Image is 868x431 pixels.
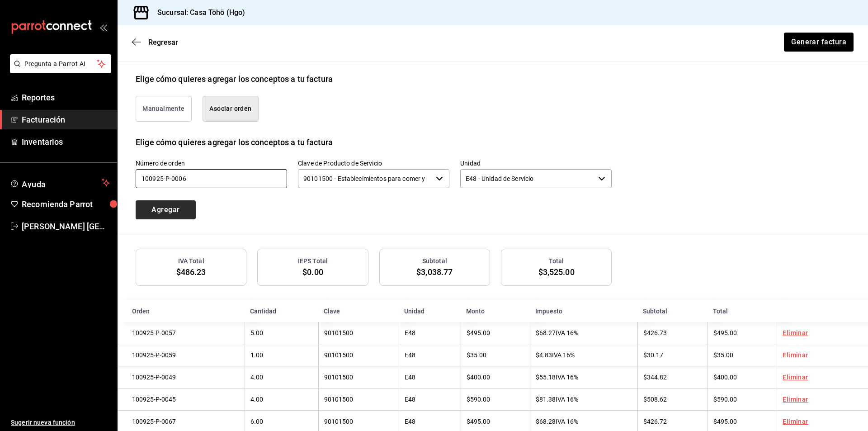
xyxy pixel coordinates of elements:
[250,329,263,336] span: 5.00
[399,366,461,388] td: E48
[318,322,398,344] td: 90101500
[713,329,737,336] span: $495.00
[11,418,110,427] span: Sugerir nueva función
[136,200,196,219] button: Agregar
[22,198,110,210] span: Recomienda Parrot
[24,59,97,69] span: Pregunta a Parrot AI
[6,66,111,75] a: Pregunta a Parrot AI
[148,38,178,47] span: Regresar
[136,169,287,188] input: 000000-P-0000
[643,418,667,425] span: $426.72
[22,114,110,126] span: Facturación
[136,96,192,122] button: Manualmente
[22,91,110,104] span: Reportes
[643,396,667,403] span: $508.62
[399,322,461,344] td: E48
[298,169,432,188] input: Elige una opción
[118,300,245,322] th: Orden
[245,300,318,322] th: Cantidad
[318,388,398,411] td: 90101500
[250,374,263,381] span: 4.00
[713,374,737,381] span: $400.00
[302,267,323,277] span: $0.00
[530,344,637,366] td: IVA 16%
[643,351,663,359] span: $30.17
[422,256,447,266] h3: Subtotal
[467,418,490,425] span: $495.00
[530,300,637,322] th: Impuesto
[399,344,461,366] td: E48
[783,351,808,359] a: Eliminar
[467,396,490,403] span: $590.00
[298,160,449,166] label: Clave de Producto de Servicio
[136,136,333,148] div: Elige cómo quieres agregar los conceptos a tu factura
[178,256,204,266] h3: IVA Total
[713,396,737,403] span: $590.00
[784,33,854,52] button: Generar factura
[416,267,453,277] span: $3,038.77
[713,418,737,425] span: $495.00
[118,344,245,366] td: 100925-P-0059
[467,351,486,359] span: $35.00
[250,418,263,425] span: 6.00
[536,396,556,403] span: $81.38
[203,96,259,122] button: Asociar orden
[136,160,287,166] label: Número de orden
[708,300,777,322] th: Total
[783,329,808,336] a: Eliminar
[318,366,398,388] td: 90101500
[536,329,556,336] span: $68.27
[783,374,808,381] a: Eliminar
[460,169,594,188] input: Elige una opción
[150,7,245,18] h3: Sucursal: Casa Töhö (Hgo)
[250,351,263,359] span: 1.00
[643,374,667,381] span: $344.82
[783,418,808,425] a: Eliminar
[530,366,637,388] td: IVA 16%
[22,177,98,188] span: Ayuda
[536,374,556,381] span: $55.18
[318,344,398,366] td: 90101500
[22,136,110,148] span: Inventarios
[399,300,461,322] th: Unidad
[22,220,110,232] span: [PERSON_NAME] [GEOGRAPHIC_DATA][PERSON_NAME]
[460,160,612,166] label: Unidad
[399,388,461,411] td: E48
[136,73,333,85] div: Elige cómo quieres agregar los conceptos a tu factura
[530,322,637,344] td: IVA 16%
[176,267,206,277] span: $486.23
[536,418,556,425] span: $68.28
[538,267,575,277] span: $3,525.00
[298,256,328,266] h3: IEPS Total
[461,300,530,322] th: Monto
[118,388,245,411] td: 100925-P-0045
[118,322,245,344] td: 100925-P-0057
[783,396,808,403] a: Eliminar
[467,329,490,336] span: $495.00
[10,54,111,73] button: Pregunta a Parrot AI
[713,351,733,359] span: $35.00
[530,388,637,411] td: IVA 16%
[643,329,667,336] span: $426.73
[132,38,178,47] button: Regresar
[99,24,107,31] button: open_drawer_menu
[467,374,490,381] span: $400.00
[250,396,263,403] span: 4.00
[318,300,398,322] th: Clave
[536,351,552,359] span: $4.83
[549,256,564,266] h3: Total
[637,300,708,322] th: Subtotal
[118,366,245,388] td: 100925-P-0049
